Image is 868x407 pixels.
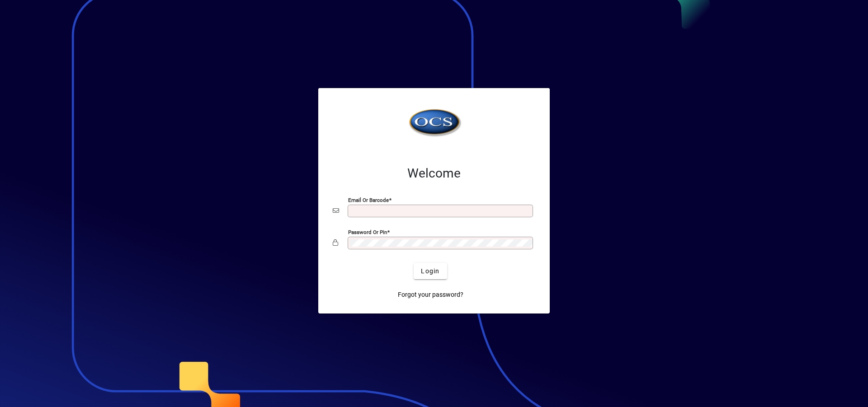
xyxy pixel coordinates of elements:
h2: Welcome [333,166,535,181]
button: Login [414,263,447,279]
span: Forgot your password? [398,290,463,299]
mat-label: Password or Pin [348,229,387,235]
a: Forgot your password? [394,286,467,303]
span: Login [421,267,439,276]
mat-label: Email or Barcode [348,197,389,203]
